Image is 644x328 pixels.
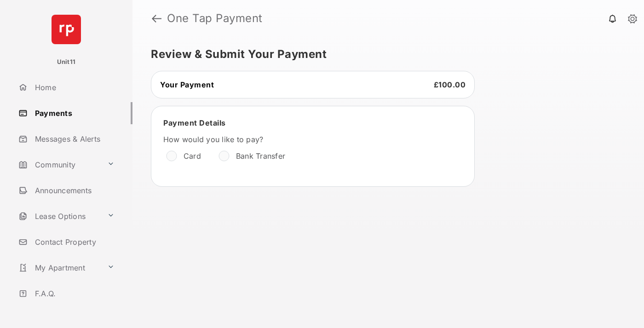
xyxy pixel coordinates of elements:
[15,205,103,227] a: Lease Options
[434,80,466,89] span: £100.00
[52,15,81,44] img: svg+xml;base64,PHN2ZyB4bWxucz0iaHR0cDovL3d3dy53My5vcmcvMjAwMC9zdmciIHdpZHRoPSI2NCIgaGVpZ2h0PSI2NC...
[163,135,439,144] label: How would you like to pay?
[15,257,103,279] a: My Apartment
[163,118,226,127] span: Payment Details
[15,128,132,150] a: Messages & Alerts
[15,179,132,201] a: Announcements
[160,80,214,89] span: Your Payment
[15,282,132,305] a: F.A.Q.
[15,76,132,98] a: Home
[15,102,132,124] a: Payments
[57,58,76,67] p: Unit11
[167,13,263,24] strong: One Tap Payment
[15,231,132,253] a: Contact Property
[15,154,103,176] a: Community
[151,49,618,60] h5: Review & Submit Your Payment
[184,151,201,161] label: Card
[236,151,285,161] label: Bank Transfer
